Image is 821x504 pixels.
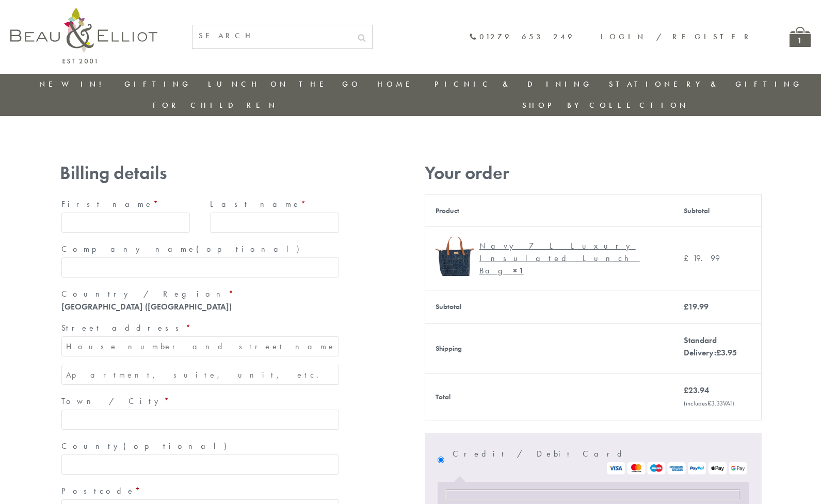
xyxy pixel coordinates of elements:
[61,438,339,454] label: County
[153,100,278,110] a: For Children
[601,31,753,42] a: Login / Register
[61,336,339,356] input: House number and street name
[684,399,734,408] small: (includes VAT)
[425,290,673,323] th: Subtotal
[208,79,361,89] a: Lunch On The Go
[377,79,418,89] a: Home
[436,237,474,276] img: Navy 7L Luxury Insulated Lunch Bag
[61,301,232,312] strong: [GEOGRAPHIC_DATA] ([GEOGRAPHIC_DATA])
[513,265,524,276] strong: × 1
[684,253,693,264] span: £
[39,79,108,89] a: New in!
[707,399,711,408] span: £
[673,194,761,226] th: Subtotal
[684,301,709,312] bdi: 19.99
[684,385,709,396] bdi: 23.94
[425,323,673,373] th: Shipping
[425,194,673,226] th: Product
[124,79,191,89] a: Gifting
[522,100,689,110] a: Shop by collection
[425,373,673,420] th: Total
[60,162,341,184] h3: Billing details
[434,79,592,89] a: Picnic & Dining
[192,25,351,46] input: SEARCH
[210,196,339,213] label: Last name
[61,393,339,410] label: Town / City
[716,347,721,358] span: £
[61,196,190,213] label: First name
[196,243,305,254] span: (optional)
[790,27,811,47] a: 1
[606,462,748,475] img: Stripe
[479,240,655,277] div: Navy 7L Luxury Insulated Lunch Bag
[684,335,737,358] label: Standard Delivery:
[684,301,688,312] span: £
[684,253,720,264] bdi: 19.99
[684,385,688,396] span: £
[123,441,233,451] span: (optional)
[61,286,339,302] label: Country / Region
[469,32,575,41] a: 01279 653 249
[61,241,339,257] label: Company name
[61,365,339,385] input: Apartment, suite, unit, etc. (optional)
[425,162,762,184] h3: Your order
[436,237,663,280] a: Navy 7L Luxury Insulated Lunch Bag Navy 7L Luxury Insulated Lunch Bag× 1
[61,483,339,499] label: Postcode
[716,347,737,358] bdi: 3.95
[453,446,748,475] label: Credit / Debit Card
[609,79,802,89] a: Stationery & Gifting
[61,320,339,336] label: Street address
[10,8,157,63] img: logo
[707,399,723,408] span: 3.33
